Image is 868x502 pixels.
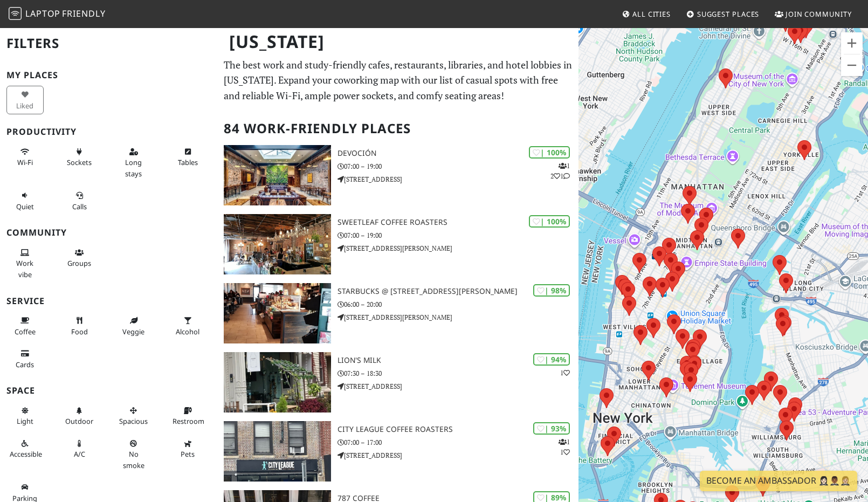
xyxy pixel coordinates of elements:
[119,416,148,426] span: Spacious
[16,202,34,211] span: Quiet
[224,421,332,482] img: City League Coffee Roasters
[224,214,332,274] img: Sweetleaf Coffee Roasters
[632,9,671,19] span: All Cities
[786,9,852,19] span: Join Community
[533,353,570,366] div: | 94%
[6,312,44,340] button: Coffee
[67,157,92,167] span: Power sockets
[178,157,198,167] span: Work-friendly tables
[9,5,106,24] a: LaptopFriendly LaptopFriendly
[337,161,578,171] p: 07:00 – 19:00
[61,312,98,340] button: Food
[337,381,578,391] p: [STREET_ADDRESS]
[15,327,36,336] span: Coffee
[61,187,98,215] button: Calls
[67,258,91,268] span: Group tables
[17,416,33,426] span: Natural light
[17,157,33,167] span: Stable Wi-Fi
[6,345,44,373] button: Cards
[221,27,577,57] h1: [US_STATE]
[169,435,206,463] button: Pets
[682,4,764,24] a: Suggest Places
[337,243,578,253] p: [STREET_ADDRESS][PERSON_NAME]
[224,145,332,205] img: Devoción
[169,143,206,171] button: Tables
[841,32,863,54] button: Zoom in
[337,312,578,322] p: [STREET_ADDRESS][PERSON_NAME]
[6,27,211,60] h2: Filters
[224,352,332,412] img: Lion's Milk
[123,449,144,470] span: Smoke free
[122,327,144,336] span: Veggie
[16,360,34,369] span: Credit cards
[6,435,44,463] button: Accessible
[6,244,44,283] button: Work vibe
[6,143,44,171] button: Wi-Fi
[6,402,44,430] button: Light
[337,450,578,460] p: [STREET_ADDRESS]
[115,312,152,340] button: Veggie
[173,416,204,426] span: Restroom
[125,157,142,178] span: Long stays
[6,386,211,396] h3: Space
[115,402,152,430] button: Spacious
[169,402,206,430] button: Restroom
[224,57,573,104] p: The best work and study-friendly cafes, restaurants, libraries, and hotel lobbies in [US_STATE]. ...
[337,174,578,184] p: [STREET_ADDRESS]
[529,215,570,228] div: | 100%
[10,449,42,459] span: Accessible
[6,70,211,80] h3: My Places
[337,230,578,240] p: 07:00 – 19:00
[169,312,206,340] button: Alcohol
[181,449,195,459] span: Pet friendly
[337,299,578,310] p: 06:00 – 20:00
[770,4,856,24] a: Join Community
[217,214,579,274] a: Sweetleaf Coffee Roasters | 100% Sweetleaf Coffee Roasters 07:00 – 19:00 [STREET_ADDRESS][PERSON_...
[697,9,760,19] span: Suggest Places
[176,327,199,336] span: Alcohol
[529,146,570,159] div: | 100%
[559,437,570,457] p: 1 1
[62,8,105,19] span: Friendly
[72,202,87,211] span: Video/audio calls
[9,7,22,20] img: LaptopFriendly
[841,54,863,76] button: Zoom out
[115,143,152,182] button: Long stays
[337,287,578,296] h3: Starbucks @ [STREET_ADDRESS][PERSON_NAME]
[217,352,579,412] a: Lion's Milk | 94% 1 Lion's Milk 07:30 – 18:30 [STREET_ADDRESS]
[337,425,578,434] h3: City League Coffee Roasters
[337,368,578,379] p: 07:30 – 18:30
[337,437,578,448] p: 07:00 – 17:00
[61,143,98,171] button: Sockets
[74,449,85,459] span: Air conditioned
[115,435,152,474] button: No smoke
[700,471,857,491] a: Become an Ambassador 🤵🏻‍♀️🤵🏾‍♂️🤵🏼‍♀️
[71,327,88,336] span: Food
[61,435,98,463] button: A/C
[337,356,578,365] h3: Lion's Milk
[61,402,98,430] button: Outdoor
[16,258,33,279] span: People working
[560,368,570,378] p: 1
[533,284,570,297] div: | 98%
[6,127,211,137] h3: Productivity
[61,244,98,272] button: Groups
[217,421,579,482] a: City League Coffee Roasters | 93% 11 City League Coffee Roasters 07:00 – 17:00 [STREET_ADDRESS]
[224,283,332,343] img: Starbucks @ 815 Hutchinson Riv Pkwy
[6,187,44,215] button: Quiet
[217,145,579,205] a: Devoción | 100% 121 Devoción 07:00 – 19:00 [STREET_ADDRESS]
[337,218,578,227] h3: Sweetleaf Coffee Roasters
[224,112,573,145] h2: 84 Work-Friendly Places
[6,296,211,306] h3: Service
[550,161,570,181] p: 1 2 1
[217,283,579,343] a: Starbucks @ 815 Hutchinson Riv Pkwy | 98% Starbucks @ [STREET_ADDRESS][PERSON_NAME] 06:00 – 20:00...
[533,422,570,435] div: | 93%
[6,228,211,238] h3: Community
[65,416,93,426] span: Outdoor area
[337,149,578,158] h3: Devoción
[617,4,675,24] a: All Cities
[25,8,60,19] span: Laptop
